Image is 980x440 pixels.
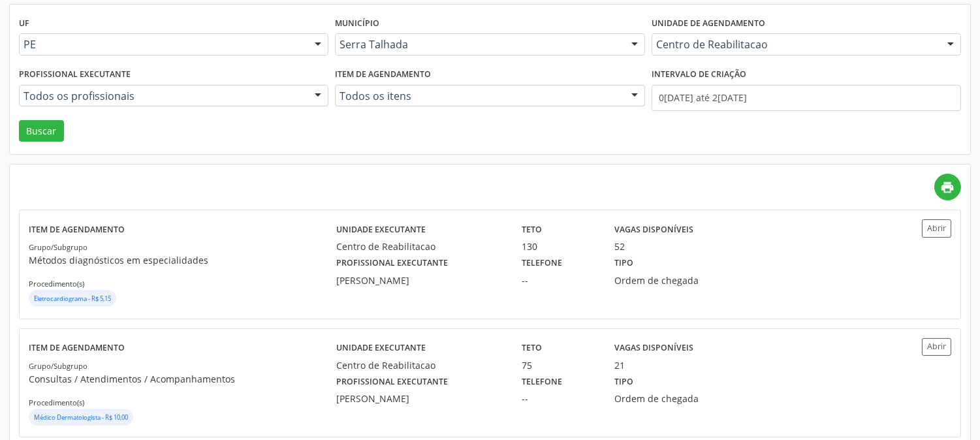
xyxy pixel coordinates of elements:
[340,38,618,51] span: Serra Talhada
[29,372,336,386] p: Consultas / Atendimentos / Acompanhamentos
[336,253,448,274] label: Profissional executante
[29,242,87,252] small: Grupo/Subgrupo
[34,413,128,422] small: Médico Dermatologista - R$ 10,00
[614,358,625,372] div: 21
[336,240,503,253] div: Centro de Reabilitacao
[614,392,735,405] div: Ordem de chegada
[652,14,765,34] label: Unidade de agendamento
[335,14,379,34] label: Município
[19,14,29,34] label: UF
[656,38,934,51] span: Centro de Reabilitacao
[652,65,746,85] label: Intervalo de criação
[522,240,596,253] div: 130
[614,219,693,240] label: Vagas disponíveis
[336,358,503,372] div: Centro de Reabilitacao
[24,89,302,102] span: Todos os profissionais
[29,219,125,240] label: Item de agendamento
[29,398,84,407] small: Procedimento(s)
[336,274,503,287] div: [PERSON_NAME]
[522,358,596,372] div: 75
[614,274,735,287] div: Ordem de chegada
[29,253,336,267] p: Métodos diagnósticos em especialidades
[24,38,302,51] span: PE
[522,253,562,274] label: Telefone
[941,180,955,195] i: print
[336,372,448,392] label: Profissional executante
[340,89,618,102] span: Todos os itens
[34,294,111,303] small: Eletrocardiograma - R$ 5,15
[29,338,125,358] label: Item de agendamento
[934,174,961,200] a: print
[922,219,951,237] button: Abrir
[922,338,951,356] button: Abrir
[19,120,64,142] button: Buscar
[614,240,625,253] div: 52
[614,338,693,358] label: Vagas disponíveis
[652,85,961,111] input: Selecione um intervalo
[522,338,542,358] label: Teto
[614,372,633,392] label: Tipo
[336,392,503,405] div: [PERSON_NAME]
[614,253,633,274] label: Tipo
[522,219,542,240] label: Teto
[336,219,426,240] label: Unidade executante
[19,65,131,85] label: Profissional executante
[29,279,84,289] small: Procedimento(s)
[522,392,596,405] div: --
[29,361,87,371] small: Grupo/Subgrupo
[522,372,562,392] label: Telefone
[336,338,426,358] label: Unidade executante
[522,274,596,287] div: --
[335,65,431,85] label: Item de agendamento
